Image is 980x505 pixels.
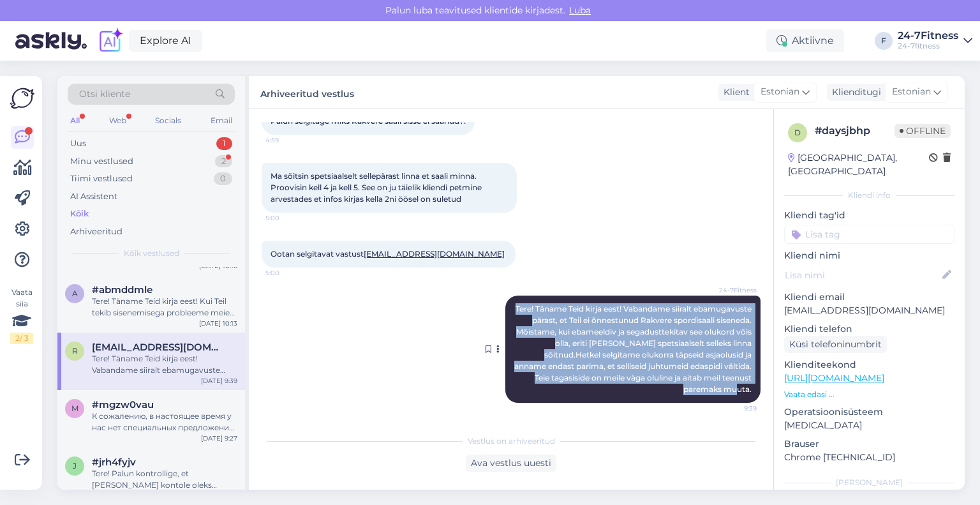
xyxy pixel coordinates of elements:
div: [DATE] 9:27 [201,433,237,443]
div: Kõik [70,207,89,220]
span: #mgzw0vau [92,399,154,411]
span: Estonian [761,85,799,99]
img: Askly Logo [10,86,34,110]
span: 5:00 [265,213,313,223]
div: [PERSON_NAME] [784,477,954,488]
div: 1 [216,137,232,150]
p: Kliendi email [784,290,954,304]
span: Otsi kliente [79,87,130,101]
div: Tere! Palun kontrollige, et [PERSON_NAME] kontole oleks lisatud isikukood ja et see oleks avalik.... [92,468,237,491]
div: Klienditugi [827,86,881,99]
p: Vaata edasi ... [784,389,954,400]
a: 24-7Fitness24-7fitness [898,31,972,51]
div: 2 [215,155,232,168]
input: Lisa nimi [785,268,940,282]
div: Klient [718,86,750,99]
span: #jrh4fyjv [92,456,136,468]
div: Uus [70,137,86,150]
div: Tere! Täname Teid kirja eest! Kui Teil tekib sisenemisega probleeme meie klienditeeninduse töö aj... [92,296,237,319]
span: Ma sõitsin spetsiaalselt sellepärast linna et saali minna. Proovisin kell 4 ja kell 5. See on ju ... [271,171,484,204]
span: reeniv92@gmail.com [92,342,225,353]
div: Aktiivne [766,29,844,52]
span: 24-7Fitness [709,285,757,295]
div: 24-7fitness [898,41,958,51]
div: Arhiveeritud [70,225,122,238]
span: r [72,346,78,356]
span: m [71,403,78,413]
div: Tiimi vestlused [70,172,133,185]
img: explore-ai [97,27,124,54]
div: Küsi telefoninumbrit [784,336,887,353]
span: j [73,461,77,471]
div: К сожалению, в настоящее время у нас нет специальных предложений. Обо всех акциях и скидках мы со... [92,411,237,433]
span: Tere! Täname Teid kirja eest! Vabandame siiralt ebamugavuste pärast, et Teil ei õnnestunud Rakver... [514,304,754,394]
p: Kliendi tag'id [784,209,954,222]
span: 4:59 [265,135,313,145]
span: Ootan selgitavat vastust [271,249,507,259]
a: [URL][DOMAIN_NAME] [784,372,884,384]
div: [DATE] 10:13 [199,319,237,328]
div: Kliendi info [784,190,954,201]
p: Kliendi telefon [784,322,954,336]
span: Vestlus on arhiveeritud [468,435,555,447]
p: Klienditeekond [784,358,954,372]
span: 5:00 [265,268,313,278]
div: F [875,32,893,50]
p: Brauser [784,437,954,451]
div: [GEOGRAPHIC_DATA], [GEOGRAPHIC_DATA] [788,151,929,178]
div: All [68,112,82,129]
a: [EMAIL_ADDRESS][DOMAIN_NAME] [364,249,505,259]
div: AI Assistent [70,190,117,203]
p: Operatsioonisüsteem [784,405,954,419]
p: [MEDICAL_DATA] [784,419,954,432]
p: Kliendi nimi [784,249,954,262]
div: Tere! Täname Teid kirja eest! Vabandame siiralt ebamugavuste pärast, et Teil ei õnnestunud Rakver... [92,353,237,376]
div: Socials [152,112,184,129]
div: [DATE] 9:39 [201,376,237,386]
input: Lisa tag [784,225,954,244]
div: # daysjbhp [815,123,895,139]
div: Vaata siia [10,287,33,344]
span: Kõik vestlused [124,248,179,259]
p: Chrome [TECHNICAL_ID] [784,451,954,464]
span: a [72,289,78,298]
span: Luba [565,4,595,16]
span: Estonian [892,85,931,99]
span: 9:39 [709,403,757,413]
div: Ava vestlus uuesti [466,455,556,472]
span: d [794,128,801,137]
div: 0 [214,172,232,185]
div: 2 / 3 [10,333,33,344]
p: [EMAIL_ADDRESS][DOMAIN_NAME] [784,304,954,317]
div: Web [107,112,129,129]
div: Email [208,112,235,129]
span: #abmddmle [92,284,152,296]
div: Minu vestlused [70,155,133,168]
a: Explore AI [129,30,202,52]
span: Offline [895,124,951,138]
div: 24-7Fitness [898,31,958,41]
label: Arhiveeritud vestlus [260,84,354,101]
